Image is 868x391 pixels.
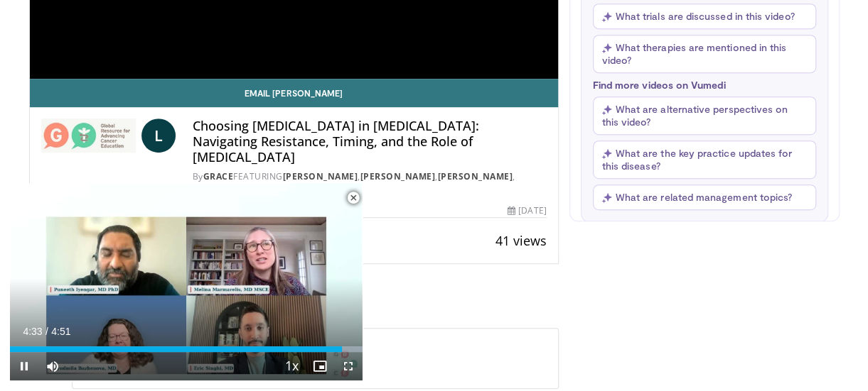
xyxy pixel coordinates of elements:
a: [PERSON_NAME] [438,170,513,182]
a: [PERSON_NAME] [360,170,436,182]
h4: Choosing [MEDICAL_DATA] in [MEDICAL_DATA]: Navigating Resistance, Timing, and the Role of [MEDICA... [193,119,547,165]
button: Fullscreen [334,352,363,380]
button: What are alternative perspectives on this video? [593,97,816,135]
span: 4:33 [23,326,42,337]
a: [PERSON_NAME] [283,170,358,182]
button: What therapies are mentioned in this video? [593,35,816,73]
p: Find more videos on Vumedi [593,79,816,91]
div: Progress Bar [10,346,363,352]
a: Email [PERSON_NAME] [30,79,558,107]
div: [DATE] [508,204,546,217]
a: GRACE [203,170,234,182]
span: 4:51 [51,326,70,337]
button: What trials are discussed in this video? [593,4,816,29]
button: Playback Rate [277,352,306,380]
button: Close [339,183,368,213]
button: What are related management topics? [593,185,816,210]
div: By FEATURING , , , [193,170,547,196]
button: Enable picture-in-picture mode [306,352,334,380]
span: / [45,326,48,337]
span: 41 views [495,232,547,249]
button: Pause [10,352,38,380]
button: What are the key practice updates for this disease? [593,141,816,179]
video-js: Video Player [10,183,363,381]
img: GRACE [41,119,136,153]
button: Mute [38,352,67,380]
a: L [141,119,176,153]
